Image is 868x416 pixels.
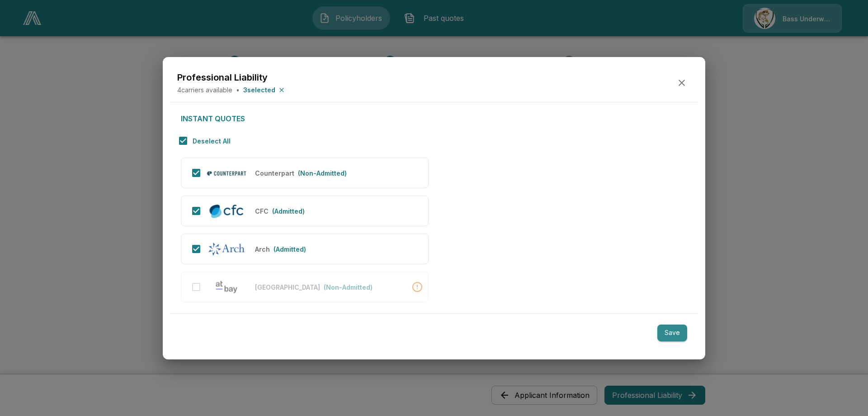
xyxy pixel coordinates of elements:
[206,202,248,219] img: CFC
[255,282,320,292] p: At-Bay (Non-Admitted)
[274,244,306,254] p: (Admitted)
[657,325,687,341] button: Save
[255,168,294,178] p: Counterpart (Non-Admitted)
[236,85,240,95] p: •
[324,282,373,292] p: (Non-Admitted)
[243,85,275,95] p: 3 selected
[177,71,286,83] h5: Professional Liability
[193,136,231,146] p: Deselect All
[206,240,248,258] img: Arch
[206,280,248,295] img: At-Bay
[272,206,305,216] p: (Admitted)
[206,166,248,181] img: Counterpart
[298,168,347,178] p: (Non-Admitted)
[255,206,269,216] p: CFC (Admitted)
[177,85,232,95] p: 4 carriers available
[412,282,423,292] div: • The policyholder's NAICS code is outside of At-Bay's main appetite
[255,244,270,254] p: Arch (Admitted)
[181,113,429,124] p: Instant Quotes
